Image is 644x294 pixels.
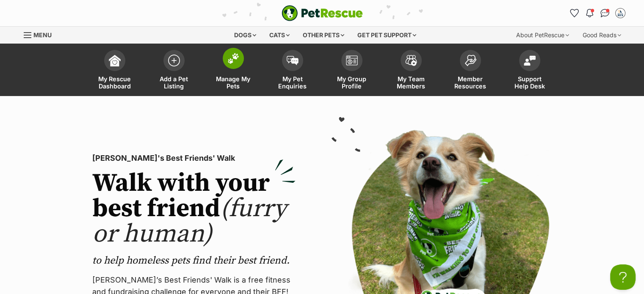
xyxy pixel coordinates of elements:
[282,5,363,21] img: logo-e224e6f780fb5917bec1dbf3a21bbac754714ae5b6737aabdf751b685950b380.svg
[346,55,358,66] img: group-profile-icon-3fa3cf56718a62981997c0bc7e787c4b2cf8bcc04b72c1350f741eb67cf2f40e.svg
[586,9,593,17] img: notifications-46538b983faf8c2785f20acdc204bb7945ddae34d4c08c2a6579f10ce5e182be.svg
[500,46,559,96] a: Support Help Desk
[92,152,296,164] p: [PERSON_NAME]'s Best Friends' Walk
[204,46,263,96] a: Manage My Pets
[405,55,417,66] img: team-members-icon-5396bd8760b3fe7c0b43da4ab00e1e3bb1a5d9ba89233759b79545d2d3fc5d0d.svg
[24,27,58,42] a: Menu
[282,5,363,21] a: PetRescue
[524,55,536,66] img: help-desk-icon-fdf02630f3aa405de69fd3d07c3f3aa587a6932b1a1747fa1d2bba05be0121f9.svg
[610,264,636,290] iframe: Help Scout Beacon - Open
[33,31,52,38] span: Menu
[616,9,625,17] img: Renny Koerner-Brown profile pic
[263,27,296,44] div: Cats
[614,6,627,20] button: My account
[96,75,134,90] span: My Rescue Dashboard
[274,75,312,90] span: My Pet Enquiries
[381,46,441,96] a: My Team Members
[92,171,296,247] h2: Walk with your best friend
[214,75,252,90] span: Manage My Pets
[155,75,193,90] span: Add a Pet Listing
[464,55,476,66] img: member-resources-icon-8e73f808a243e03378d46382f2149f9095a855e16c252ad45f914b54edf8863c.svg
[351,27,422,44] div: Get pet support
[263,46,322,96] a: My Pet Enquiries
[109,55,121,66] img: dashboard-icon-eb2f2d2d3e046f16d808141f083e7271f6b2e854fb5c12c21221c1fb7104beca.svg
[228,27,262,44] div: Dogs
[577,27,627,44] div: Good Reads
[92,193,287,250] span: (furry or human)
[333,75,371,90] span: My Group Profile
[511,75,549,90] span: Support Help Desk
[287,56,299,65] img: pet-enquiries-icon-7e3ad2cf08bfb03b45e93fb7055b45f3efa6380592205ae92323e6603595dc1f.svg
[568,6,581,20] a: Favourites
[510,27,575,44] div: About PetRescue
[297,27,350,44] div: Other pets
[144,46,204,96] a: Add a Pet Listing
[568,6,627,20] ul: Account quick links
[600,9,609,17] img: chat-41dd97257d64d25036548639549fe6c8038ab92f7586957e7f3b1b290dea8141.svg
[583,6,597,20] button: Notifications
[227,53,239,64] img: manage-my-pets-icon-02211641906a0b7f246fdf0571729dbe1e7629f14944591b6c1af311fb30b64b.svg
[168,55,180,66] img: add-pet-listing-icon-0afa8454b4691262ce3f59096e99ab1cd57d4a30225e0717b998d2c9b9846f56.svg
[441,46,500,96] a: Member Resources
[451,75,489,90] span: Member Resources
[92,254,296,267] p: to help homeless pets find their best friend.
[598,6,612,20] a: Conversations
[392,75,430,90] span: My Team Members
[85,46,144,96] a: My Rescue Dashboard
[322,46,381,96] a: My Group Profile
[72,60,142,118] img: https://img.kwcdn.com/product/open/b5a145e6191a44098806d52c8bb83914-goods.jpeg?imageMogr2/strip/s...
